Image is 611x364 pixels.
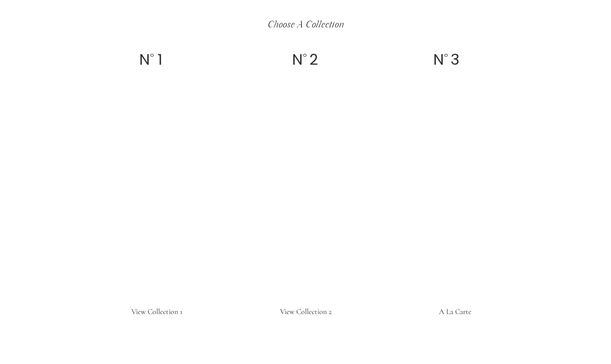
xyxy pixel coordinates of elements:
h2: N [290,52,306,69]
h2: 1 [152,52,168,69]
p: o [150,52,157,61]
h2: N [137,52,153,69]
h3: View Collection 1 [111,308,203,319]
h2: 3 [447,52,463,69]
p: o [303,52,310,61]
a: View Collection 2 [264,308,348,319]
h2: 2 [306,52,322,69]
h2: N [431,52,447,69]
p: choose a collection [205,20,407,30]
p: o [444,52,451,61]
h3: A La Carte [421,308,489,319]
